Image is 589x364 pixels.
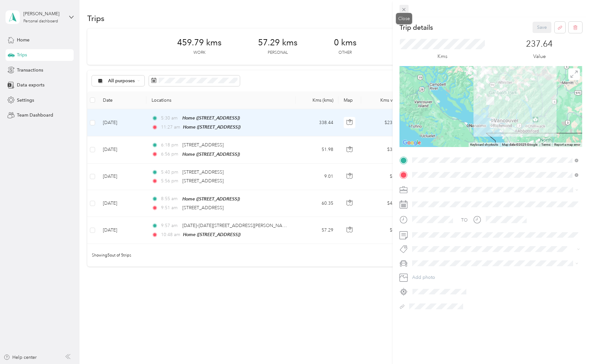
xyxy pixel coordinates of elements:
[401,139,423,147] img: Google
[554,143,580,146] a: Report a map error
[410,273,582,282] button: Add photo
[553,328,589,364] iframe: Everlance-gr Chat Button Frame
[541,143,550,146] a: Terms (opens in new tab)
[401,139,423,147] a: Open this area in Google Maps (opens a new window)
[470,142,498,147] button: Keyboard shortcuts
[533,52,546,61] p: Value
[461,217,468,223] div: TO
[396,13,412,24] div: Close
[399,23,433,32] p: Trip details
[437,52,448,61] p: Kms
[526,39,553,49] p: 237.64
[502,143,537,146] span: Map data ©2025 Google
